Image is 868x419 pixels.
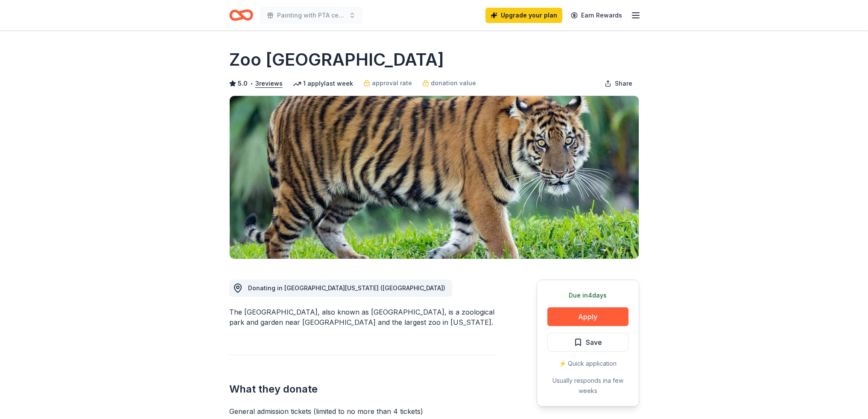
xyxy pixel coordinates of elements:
div: General admission tickets (limited to no more than 4 tickets) [229,406,496,416]
h2: What they donate [229,382,496,396]
div: Due in 4 days [547,290,628,301]
span: approval rate [372,78,412,88]
span: Share [615,78,632,89]
a: Upgrade your plan [485,8,562,23]
span: Painting with PTA celebrating Hispanic Heritage Month [277,10,345,20]
span: 5.0 [238,78,248,89]
img: Image for Zoo Miami [230,96,639,259]
h1: Zoo [GEOGRAPHIC_DATA] [229,48,444,72]
button: Apply [547,307,628,326]
div: The [GEOGRAPHIC_DATA], also known as [GEOGRAPHIC_DATA], is a zoological park and garden near [GEO... [229,307,496,327]
a: donation value [422,78,476,88]
span: Save [586,337,602,348]
button: Save [547,333,628,352]
div: 1 apply last week [293,78,353,89]
span: Donating in [GEOGRAPHIC_DATA][US_STATE] ([GEOGRAPHIC_DATA]) [248,284,445,292]
div: ⚡️ Quick application [547,358,628,369]
a: Earn Rewards [566,8,627,23]
div: Usually responds in a few weeks [547,376,628,396]
span: donation value [431,78,476,88]
span: • [250,80,253,87]
button: Share [598,75,639,92]
a: approval rate [363,78,412,88]
a: Home [229,5,253,25]
button: Painting with PTA celebrating Hispanic Heritage Month [260,7,362,24]
button: 3reviews [255,78,283,89]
